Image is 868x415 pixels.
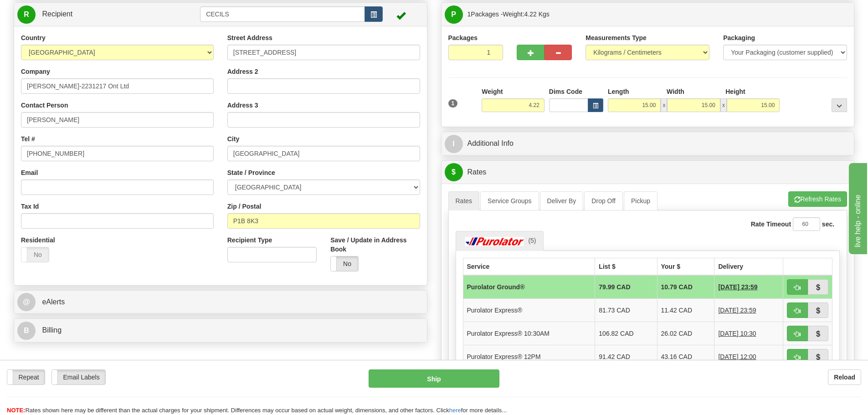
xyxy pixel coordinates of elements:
a: P 1Packages -Weight:4.22 Kgs [445,5,851,24]
th: List $ [595,258,657,275]
label: Tax Id [21,202,39,211]
input: Recipient Id [200,6,365,22]
span: eAlerts [42,298,65,306]
span: Recipient [42,10,72,18]
a: B Billing [17,321,424,340]
td: Purolator Ground® [463,275,595,299]
span: 1 [448,99,458,108]
label: Save / Update in Address Book [330,236,420,254]
span: NOTE: [7,407,25,414]
span: 1 Day [718,306,756,315]
a: Drop Off [584,191,623,210]
span: x [720,98,727,112]
a: Pickup [624,191,657,210]
label: No [331,256,358,271]
label: Email Labels [52,370,105,384]
label: Height [725,87,745,96]
span: 1 Day [718,329,756,338]
span: 1 Day [718,282,757,292]
span: Kgs [539,10,550,18]
button: Ship [369,369,499,388]
label: Residential [21,236,55,245]
a: IAdditional Info [445,134,851,153]
td: Purolator Express® [463,298,595,322]
td: 91.42 CAD [595,345,657,368]
a: @ eAlerts [17,293,424,312]
label: Company [21,67,50,76]
label: Packaging [723,33,755,42]
td: 81.73 CAD [595,298,657,322]
input: Enter a location [227,45,420,60]
span: Weight: [503,10,549,18]
label: Address 3 [227,101,258,110]
span: B [17,322,36,340]
label: Address 2 [227,67,258,76]
td: Purolator Express® 12PM [463,345,595,368]
td: 11.42 CAD [657,298,714,322]
label: Zip / Postal [227,202,262,211]
span: I [445,135,463,153]
span: 1 Day [718,352,756,361]
a: Service Groups [480,191,539,210]
label: State / Province [227,168,275,177]
span: P [445,5,463,24]
label: Tel # [21,134,35,143]
div: live help - online [7,5,84,16]
label: Weight [482,87,503,96]
span: (5) [528,237,536,244]
span: R [17,5,36,24]
span: @ [17,293,36,311]
div: ... [832,98,847,112]
a: R Recipient [17,5,180,24]
a: here [449,407,461,414]
td: 26.02 CAD [657,322,714,345]
label: Street Address [227,33,272,42]
label: Dims Code [549,87,582,96]
span: Billing [42,326,62,334]
a: Rates [448,191,480,210]
span: Packages - [467,5,550,23]
td: Purolator Express® 10:30AM [463,322,595,345]
td: 10.79 CAD [657,275,714,299]
label: sec. [822,220,834,229]
span: 1 [467,10,471,18]
span: x [661,98,667,112]
span: 4.22 [524,10,537,18]
label: Contact Person [21,101,68,110]
label: Recipient Type [227,236,272,245]
span: $ [445,163,463,181]
label: Email [21,168,38,177]
label: Country [21,33,46,42]
label: Packages [448,33,478,42]
label: Width [667,87,684,96]
td: 106.82 CAD [595,322,657,345]
label: Rate Timeout [751,220,791,229]
th: Your $ [657,258,714,275]
th: Service [463,258,595,275]
label: Repeat [7,370,45,384]
button: Reload [828,369,861,385]
label: City [227,134,239,143]
button: Refresh Rates [788,191,847,207]
td: 79.99 CAD [595,275,657,299]
b: Reload [834,374,855,381]
a: $Rates [445,163,851,182]
th: Delivery [714,258,783,275]
a: Deliver By [540,191,584,210]
label: Measurements Type [586,33,647,42]
td: 43.16 CAD [657,345,714,368]
label: No [21,247,49,262]
label: Length [608,87,629,96]
img: Purolator [463,237,527,246]
iframe: chat widget [847,161,867,254]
